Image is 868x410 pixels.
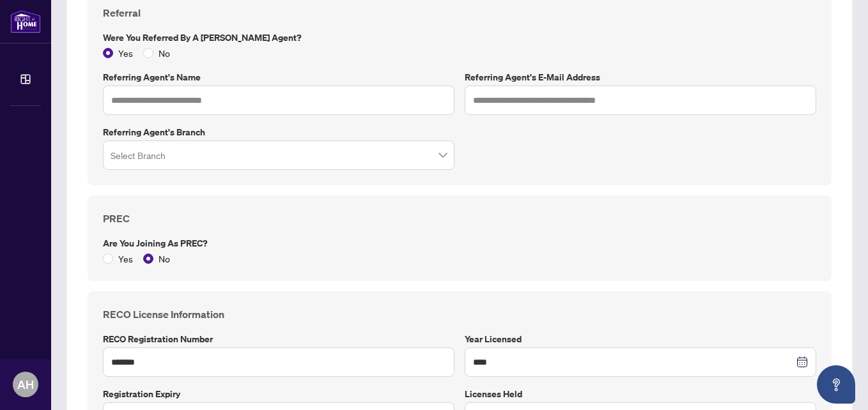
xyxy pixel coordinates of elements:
img: logo [10,10,41,33]
span: No [153,46,175,60]
label: Registration Expiry [103,387,454,401]
label: Licenses Held [465,387,816,401]
button: Open asap [817,365,855,404]
span: AH [17,376,34,393]
label: Referring Agent's Name [103,70,454,84]
h4: Referral [103,5,816,20]
label: Were you referred by a [PERSON_NAME] Agent? [103,31,816,45]
label: Referring Agent's E-Mail Address [465,70,816,84]
h4: PREC [103,211,816,226]
label: Year Licensed [465,332,816,346]
span: No [153,252,175,266]
span: Yes [113,46,138,60]
label: Are you joining as PREC? [103,236,816,250]
h4: RECO License Information [103,307,816,322]
span: Yes [113,252,138,266]
label: Referring Agent's Branch [103,125,454,139]
label: RECO Registration Number [103,332,454,346]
